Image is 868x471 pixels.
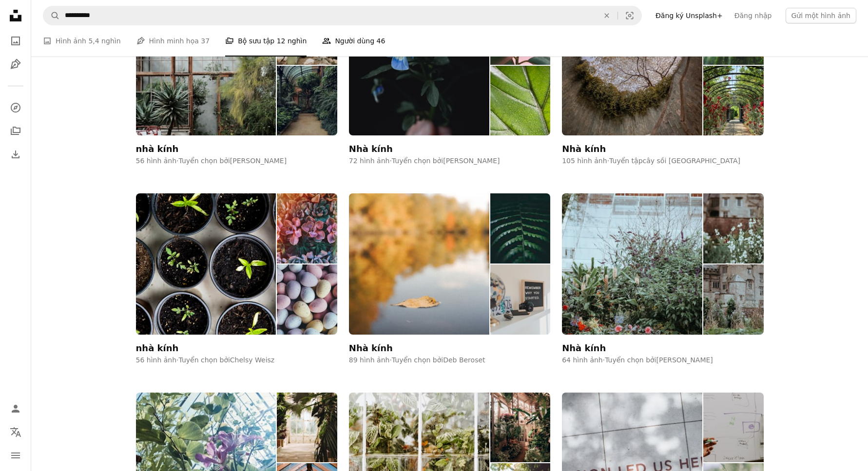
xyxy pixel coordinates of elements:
[734,12,772,19] font: Đăng nhập
[490,193,550,264] img: photo-1530693301689-a66ff07fa228
[277,393,337,463] img: photo-1561181471-902d88b62e47
[6,98,25,117] a: Khám phá
[6,6,25,27] a: Trang chủ — Unsplash
[179,157,230,165] font: Tuyển chọn bởi
[596,6,617,25] button: Để xóa
[136,25,210,57] a: Hình minh họa 37
[349,343,393,353] font: Nhà kính
[377,37,386,45] font: 46
[562,193,702,334] img: photo-1505210699433-8d8e19098fb1
[703,66,763,136] img: photo-1572085313466-6710de8d7ba3
[490,393,550,463] img: photo-1556918925-b3a0e56f74b5
[389,157,391,165] font: ·
[618,6,641,25] button: Tìm kiếm hình ảnh
[136,193,276,334] img: photo-1523348837708-15d4a09cfac2
[230,356,274,364] font: Chelsy Weisz
[277,66,337,136] img: photo-1658843904062-ce8de9ccb925
[656,356,713,364] font: [PERSON_NAME]
[43,6,60,25] button: Tìm kiếm trên Unsplash
[443,356,485,364] font: Deb Beroset
[562,157,607,165] font: 105 hình ảnh
[703,193,763,264] img: photo-1505210689091-f02a10123e01
[562,193,763,353] a: Nhà kính
[443,157,500,165] font: [PERSON_NAME]
[729,8,778,23] a: Đăng nhập
[136,343,179,353] font: nhà kính
[322,25,385,57] a: Người dùng 46
[136,144,179,154] font: nhà kính
[490,264,550,335] img: photo-1564410267841-915d8e4d71ea
[335,37,374,45] font: Người dùng
[349,144,393,154] font: Nhà kính
[562,144,606,154] font: Nhà kính
[277,264,337,335] img: photo-1457301473530-d6d4d4d7b824
[136,157,177,165] font: 56 hình ảnh
[43,25,121,57] a: Hình ảnh 5,4 nghìn
[43,6,642,25] form: Tìm kiếm hình ảnh trên toàn bộ trang web
[88,37,120,45] font: 5,4 nghìn
[149,37,199,45] font: Hình minh họa
[392,356,443,364] font: Tuyển chọn bởi
[562,343,606,353] font: Nhà kính
[6,121,25,141] a: Bộ sưu tập
[136,193,337,353] a: nhà kính
[277,193,337,264] img: photo-1535882757-b48db88a5154
[703,393,763,463] img: photo-1532622785990-d2c36a76f5a6
[176,356,178,364] font: ·
[179,356,230,364] font: Tuyển chọn bởi
[650,8,729,23] a: Đăng ký Unsplash+
[791,12,851,19] font: Gửi một hình ảnh
[230,157,287,165] font: [PERSON_NAME]
[136,356,177,364] font: 56 hình ảnh
[605,356,656,364] font: Tuyển chọn bởi
[656,12,723,19] font: Đăng ký Unsplash+
[392,157,443,165] font: Tuyển chọn bởi
[607,157,609,165] font: ·
[603,356,605,364] font: ·
[349,193,489,334] img: premium_photo-1665772800569-340f7c0f725c
[562,356,603,364] font: 64 hình ảnh
[6,31,25,51] a: Hình ảnh
[176,157,178,165] font: ·
[6,55,25,74] a: Hình minh họa
[6,399,25,418] a: Đăng nhập / Đăng ký
[490,66,550,136] img: photo-1558192499-bd5f50d499d2
[349,356,390,364] font: 89 hình ảnh
[201,37,210,45] font: 37
[349,193,550,353] a: Nhà kính
[786,8,857,23] button: Gửi một hình ảnh
[6,145,25,164] a: Lịch sử tải xuống
[609,157,642,165] font: Tuyển tập
[643,157,740,165] font: cây sồi [GEOGRAPHIC_DATA]
[6,446,25,465] button: Thực đơn
[56,37,86,45] font: Hình ảnh
[389,356,391,364] font: ·
[703,264,763,335] img: photo-1505210335438-99a322ed09d9
[349,157,390,165] font: 72 hình ảnh
[6,422,25,442] button: Ngôn ngữ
